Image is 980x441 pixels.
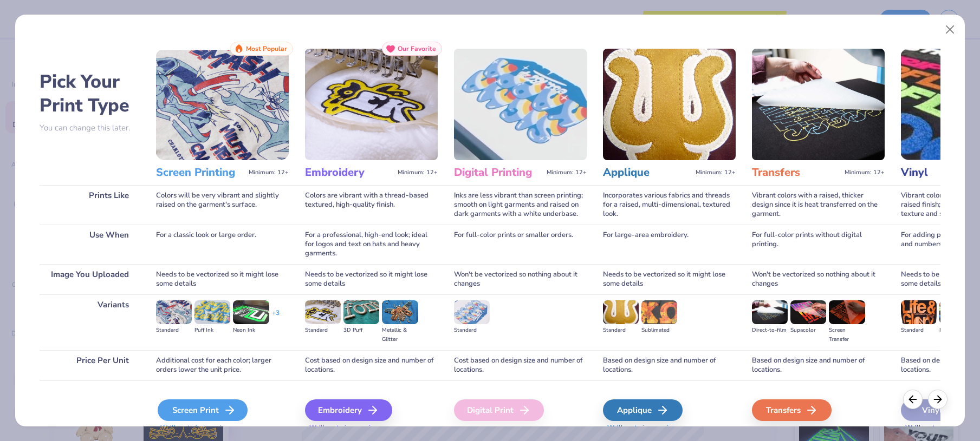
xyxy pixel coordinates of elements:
[233,300,269,324] img: Neon Ink
[752,264,885,294] div: Won't be vectorized so nothing about it changes
[454,185,587,225] div: Inks are less vibrant than screen printing; smooth on light garments and raised on dark garments ...
[939,326,975,335] div: Flock
[272,308,280,327] div: + 3
[752,350,885,380] div: Based on design size and number of locations.
[454,350,587,380] div: Cost based on design size and number of locations.
[40,264,140,294] div: Image You Uploaded
[194,326,230,335] div: Puff Ink
[156,264,289,294] div: Needs to be vectorized so it might lose some details
[40,294,140,350] div: Variants
[752,300,788,324] img: Direct-to-film
[752,185,885,225] div: Vibrant colors with a raised, thicker design since it is heat transferred on the garment.
[752,326,788,335] div: Direct-to-film
[305,225,438,264] div: For a professional, high-end look; ideal for logos and text on hats and heavy garments.
[194,300,230,324] img: Puff Ink
[603,350,736,380] div: Based on design size and number of locations.
[305,185,438,225] div: Colors are vibrant with a thread-based textured, high-quality finish.
[829,326,865,344] div: Screen Transfer
[454,49,587,160] img: Digital Printing
[305,300,341,324] img: Standard
[156,49,289,160] img: Screen Printing
[249,169,289,176] span: Minimum: 12+
[454,300,490,324] img: Standard
[305,49,438,160] img: Embroidery
[305,326,341,335] div: Standard
[398,45,436,52] span: Our Favorite
[40,123,140,133] p: You can change this later.
[752,166,840,180] h3: Transfers
[156,423,289,432] span: We'll vectorize your image.
[603,49,736,160] img: Applique
[398,169,438,176] span: Minimum: 12+
[940,19,960,40] button: Close
[343,300,379,324] img: 3D Puff
[641,326,677,335] div: Sublimated
[156,326,192,335] div: Standard
[901,300,937,324] img: Standard
[156,225,289,264] div: For a classic look or large order.
[40,350,140,380] div: Price Per Unit
[845,169,885,176] span: Minimum: 12+
[40,70,140,117] h2: Pick Your Print Type
[305,399,392,421] div: Embroidery
[939,300,975,324] img: Flock
[158,399,248,421] div: Screen Print
[454,225,587,264] div: For full-color prints or smaller orders.
[246,45,287,52] span: Most Popular
[233,326,269,335] div: Neon Ink
[696,169,736,176] span: Minimum: 12+
[829,300,865,324] img: Screen Transfer
[454,326,490,335] div: Standard
[40,185,140,225] div: Prints Like
[382,300,418,324] img: Metallic & Glitter
[752,49,885,160] img: Transfers
[603,264,736,294] div: Needs to be vectorized so it might lose some details
[156,300,192,324] img: Standard
[454,399,544,421] div: Digital Print
[40,225,140,264] div: Use When
[603,166,691,180] h3: Applique
[790,300,826,324] img: Supacolor
[752,399,832,421] div: Transfers
[343,326,379,335] div: 3D Puff
[305,350,438,380] div: Cost based on design size and number of locations.
[603,326,639,335] div: Standard
[305,423,438,432] span: We'll vectorize your image.
[454,166,542,180] h3: Digital Printing
[790,326,826,335] div: Supacolor
[752,225,885,264] div: For full-color prints without digital printing.
[454,264,587,294] div: Won't be vectorized so nothing about it changes
[305,166,393,180] h3: Embroidery
[547,169,587,176] span: Minimum: 12+
[901,326,937,335] div: Standard
[603,225,736,264] div: For large-area embroidery.
[603,423,736,432] span: We'll vectorize your image.
[156,185,289,225] div: Colors will be very vibrant and slightly raised on the garment's surface.
[382,326,418,344] div: Metallic & Glitter
[603,185,736,225] div: Incorporates various fabrics and threads for a raised, multi-dimensional, textured look.
[603,399,683,421] div: Applique
[156,350,289,380] div: Additional cost for each color; larger orders lower the unit price.
[156,166,244,180] h3: Screen Printing
[603,300,639,324] img: Standard
[305,264,438,294] div: Needs to be vectorized so it might lose some details
[641,300,677,324] img: Sublimated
